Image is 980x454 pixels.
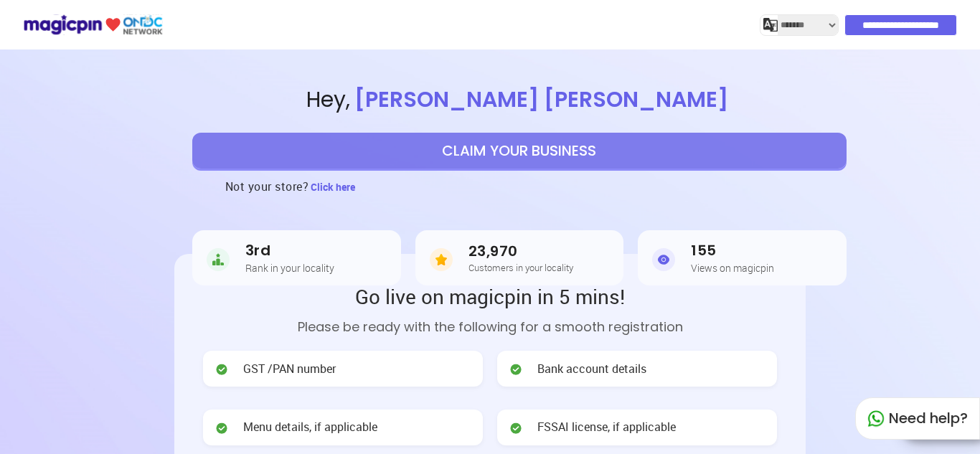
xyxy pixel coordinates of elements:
span: Click here [311,180,355,194]
span: Hey , [59,85,980,115]
img: Customers [430,245,453,274]
img: check [215,421,229,435]
h3: 23,970 [468,243,573,260]
img: check [215,362,229,377]
p: Please be ready with the following for a smooth registration [203,317,777,336]
img: j2MGCQAAAABJRU5ErkJggg== [763,18,778,32]
h5: Customers in your locality [468,263,573,273]
img: check [509,421,523,435]
span: GST /PAN number [243,361,336,377]
h5: Views on magicpin [691,263,774,273]
h2: Go live on magicpin in 5 mins! [203,283,777,310]
button: CLAIM YOUR BUSINESS [192,133,847,169]
img: whatapp_green.7240e66a.svg [867,410,885,427]
span: [PERSON_NAME] [PERSON_NAME] [350,84,732,115]
span: Menu details, if applicable [243,419,377,435]
img: Rank [207,245,230,274]
img: Views [652,245,675,274]
h5: Rank in your locality [245,263,334,273]
img: ondc-logo-new-small.8a59708e.svg [23,12,163,37]
h3: Not your store? [225,169,309,204]
span: Bank account details [537,361,646,377]
img: check [509,362,523,377]
h3: 155 [691,242,774,259]
div: Need help? [855,397,980,440]
h3: 3rd [245,242,334,259]
span: FSSAI license, if applicable [537,419,676,435]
